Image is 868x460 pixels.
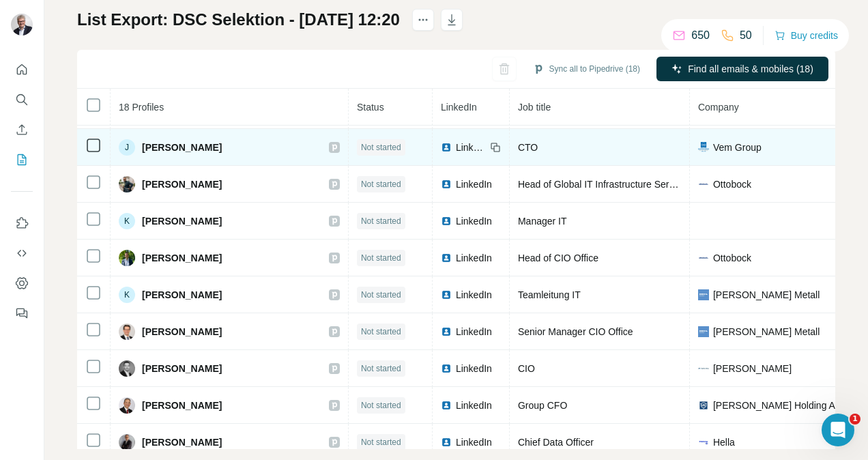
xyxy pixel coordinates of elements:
img: Avatar [119,360,135,377]
span: Find all emails & mobiles (18) [688,62,813,76]
span: Ottobock [713,251,751,265]
span: LinkedIn [456,362,492,375]
img: LinkedIn logo [441,179,452,190]
img: LinkedIn logo [441,363,452,374]
span: LinkedIn [456,177,492,191]
img: company-logo [698,142,709,152]
span: LinkedIn [456,435,492,449]
span: Vem Group [713,141,762,154]
img: Avatar [119,176,135,192]
button: Use Surfe API [11,241,33,265]
span: Not started [361,326,401,338]
img: LinkedIn logo [441,400,452,411]
iframe: Intercom live chat [822,414,854,446]
span: [PERSON_NAME] [142,288,222,302]
button: Buy credits [775,26,838,45]
span: Head of Global IT Infrastructure Service Operation Network & Hybrid Cloud [518,179,835,190]
span: [PERSON_NAME] [142,399,222,412]
button: Sync all to Pipedrive (18) [523,59,650,79]
img: LinkedIn logo [441,289,452,300]
span: [PERSON_NAME] [142,177,222,191]
span: [PERSON_NAME] Metall [713,288,820,302]
span: Not started [361,178,401,190]
button: Use Surfe on LinkedIn [11,211,33,235]
span: [PERSON_NAME] [142,325,222,339]
img: Avatar [119,397,135,414]
button: actions [412,9,434,31]
span: [PERSON_NAME] [713,362,792,375]
span: LinkedIn [456,399,492,412]
span: [PERSON_NAME] [142,141,222,154]
span: [PERSON_NAME] Holding AG [713,399,843,412]
span: Group CFO [518,400,567,411]
p: 650 [691,27,710,44]
span: 18 Profiles [119,102,164,113]
img: Avatar [119,324,135,340]
span: LinkedIn [441,102,477,113]
img: LinkedIn logo [441,437,452,448]
span: Ottobock [713,177,751,191]
span: Head of CIO Office [518,253,598,263]
span: Senior Manager CIO Office [518,326,633,337]
span: LinkedIn [456,141,486,154]
span: LinkedIn [456,251,492,265]
img: company-logo [698,437,709,448]
span: [PERSON_NAME] [142,214,222,228]
span: Not started [361,141,401,154]
img: LinkedIn logo [441,253,452,263]
span: Not started [361,399,401,412]
img: company-logo [698,326,709,337]
span: LinkedIn [456,288,492,302]
img: LinkedIn logo [441,326,452,337]
span: Not started [361,215,401,227]
img: company-logo [698,289,709,300]
span: Chief Data Officer [518,437,594,448]
div: K [119,213,135,229]
span: Not started [361,436,401,448]
span: [PERSON_NAME] Metall [713,325,820,339]
button: Quick start [11,57,33,82]
span: CTO [518,142,538,153]
p: 50 [740,27,752,44]
img: Avatar [119,434,135,450]
div: K [119,287,135,303]
img: Avatar [119,250,135,266]
img: LinkedIn logo [441,142,452,153]
img: company-logo [698,400,709,411]
button: Enrich CSV [11,117,33,142]
button: Search [11,87,33,112]
span: [PERSON_NAME] [142,362,222,375]
img: Avatar [11,14,33,35]
button: Dashboard [11,271,33,296]
span: Not started [361,252,401,264]
span: LinkedIn [456,325,492,339]
span: Not started [361,362,401,375]
span: Teamleitung IT [518,289,581,300]
span: [PERSON_NAME] [142,435,222,449]
span: [PERSON_NAME] [142,251,222,265]
div: J [119,139,135,156]
span: CIO [518,363,535,374]
span: LinkedIn [456,214,492,228]
button: My lists [11,147,33,172]
img: LinkedIn logo [441,216,452,227]
img: company-logo [698,253,709,263]
span: Not started [361,289,401,301]
h1: List Export: DSC Selektion - [DATE] 12:20 [77,9,400,31]
span: 1 [850,414,860,425]
span: Job title [518,102,551,113]
img: company-logo [698,179,709,190]
span: Hella [713,435,735,449]
span: Status [357,102,384,113]
span: Manager IT [518,216,567,227]
button: Find all emails & mobiles (18) [656,57,828,81]
span: Company [698,102,739,113]
button: Feedback [11,301,33,326]
img: company-logo [698,363,709,374]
